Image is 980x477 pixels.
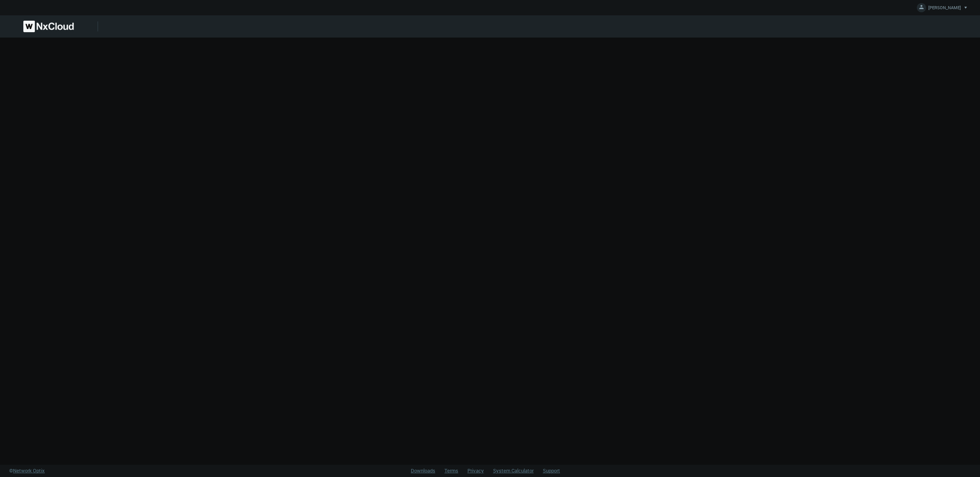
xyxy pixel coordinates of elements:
span: [PERSON_NAME] [928,5,961,13]
span: Network Optix [13,467,45,474]
a: Downloads [411,467,435,474]
a: Terms [444,467,458,474]
a: Support [543,467,560,474]
a: Privacy [467,467,484,474]
a: ©Network Optix [9,467,45,475]
a: System Calculator [493,467,534,474]
img: Nx Cloud logo [23,21,74,32]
